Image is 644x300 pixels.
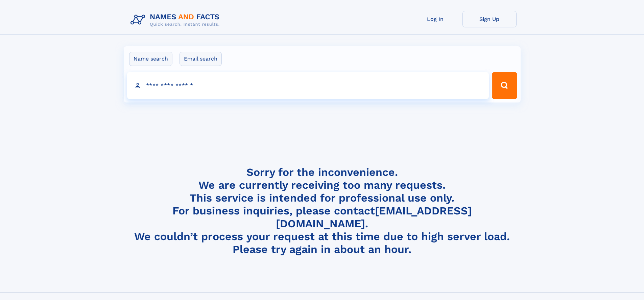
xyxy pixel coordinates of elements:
[129,52,172,66] label: Name search
[492,72,517,99] button: Search Button
[462,11,517,27] a: Sign Up
[128,166,517,256] h4: Sorry for the inconvenience. We are currently receiving too many requests. This service is intend...
[276,204,472,230] a: [EMAIL_ADDRESS][DOMAIN_NAME]
[127,72,489,99] input: search input
[408,11,462,27] a: Log In
[180,52,222,66] label: Email search
[128,11,225,29] img: Logo Names and Facts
